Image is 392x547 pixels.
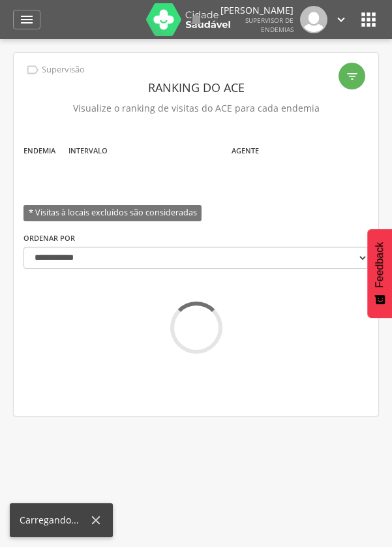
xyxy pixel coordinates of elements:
label: Agente [232,146,259,156]
button: Feedback - Mostrar pesquisa [367,229,392,318]
a:  [13,10,40,29]
a:  [188,6,204,33]
label: Intervalo [68,146,108,156]
p: Visualize o ranking de visitas do ACE para cada endemia [23,99,369,117]
p: Supervisão [42,65,85,75]
label: Endemia [23,146,55,156]
i:  [19,12,35,27]
i:  [358,9,379,30]
div: Filtro [339,63,365,89]
i:  [346,70,359,83]
p: [PERSON_NAME] [220,6,294,15]
span: Supervisor de Endemias [245,16,294,34]
i:  [334,12,348,27]
label: Ordenar por [23,233,75,243]
header: Ranking do ACE [23,76,369,99]
i:  [25,63,40,77]
a:  [334,6,348,33]
i:  [188,12,204,27]
span: * Visitas à locais excluídos são consideradas [23,205,202,221]
span: Feedback [374,242,385,288]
